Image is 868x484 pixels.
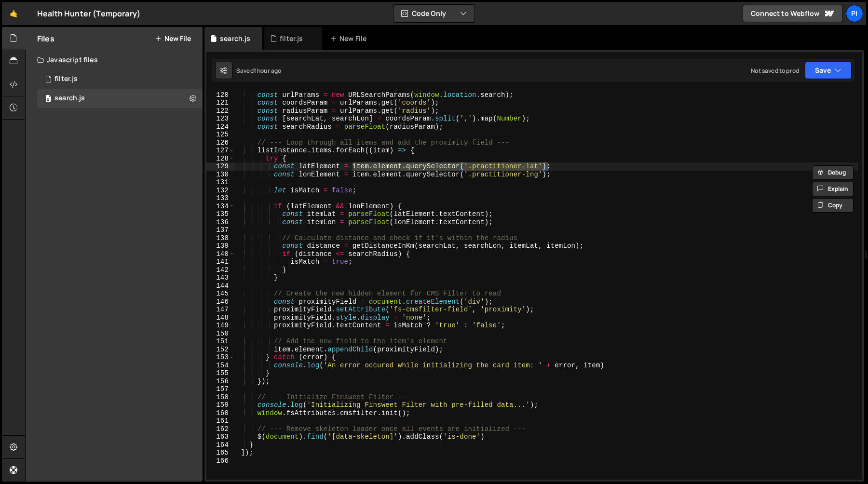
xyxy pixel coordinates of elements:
button: Code Only [393,5,475,22]
div: 150 [206,330,235,338]
div: 144 [206,282,235,290]
div: 142 [206,266,235,274]
div: 157 [206,385,235,393]
div: 133 [206,194,235,202]
div: 127 [206,147,235,155]
button: Save [805,62,852,79]
div: 140 [206,250,235,258]
span: 0 [45,95,51,103]
div: 148 [206,314,235,322]
div: 137 [206,226,235,234]
div: 164 [206,441,235,449]
div: 134 [206,202,235,211]
div: 160 [206,409,235,417]
div: 138 [206,234,235,242]
div: Javascript files [26,50,203,69]
div: 158 [206,393,235,402]
div: 135 [206,210,235,218]
div: Not saved to prod [751,67,799,75]
a: 🤙 [2,2,26,25]
button: New File [155,35,191,42]
div: 129 [206,162,235,171]
div: 120 [206,91,235,99]
div: New File [330,34,370,43]
div: Health Hunter (Temporary) [37,8,140,19]
div: 155 [206,369,235,377]
div: 124 [206,123,235,131]
div: 128 [206,155,235,163]
div: 132 [206,187,235,195]
div: 125 [206,131,235,139]
div: search.js [54,94,85,103]
div: filter.js [54,75,78,83]
div: 156 [206,377,235,386]
div: 159 [206,401,235,409]
div: 139 [206,242,235,250]
div: 147 [206,306,235,314]
div: search.js [220,34,250,43]
div: 162 [206,425,235,433]
a: Pi [846,5,863,22]
div: 163 [206,433,235,441]
div: 161 [206,417,235,425]
div: 152 [206,346,235,354]
div: 130 [206,171,235,179]
div: 123 [206,115,235,123]
div: 146 [206,298,235,306]
div: filter.js [280,34,303,43]
button: Debug [812,165,854,180]
div: 153 [206,353,235,362]
div: 16494/45041.js [37,89,203,108]
div: 151 [206,337,235,346]
div: 143 [206,274,235,282]
div: 145 [206,290,235,298]
div: 154 [206,362,235,370]
div: 1 hour ago [254,67,282,75]
div: 131 [206,178,235,187]
div: 166 [206,457,235,465]
h2: Files [37,33,54,44]
div: 121 [206,99,235,107]
div: 141 [206,258,235,266]
div: 136 [206,218,235,227]
div: 149 [206,322,235,330]
div: Saved [236,67,281,75]
div: 126 [206,139,235,147]
button: Copy [812,198,854,213]
div: 16494/44708.js [37,69,203,89]
div: 122 [206,107,235,115]
div: 165 [206,449,235,457]
button: Explain [812,182,854,196]
a: Connect to Webflow [743,5,843,22]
